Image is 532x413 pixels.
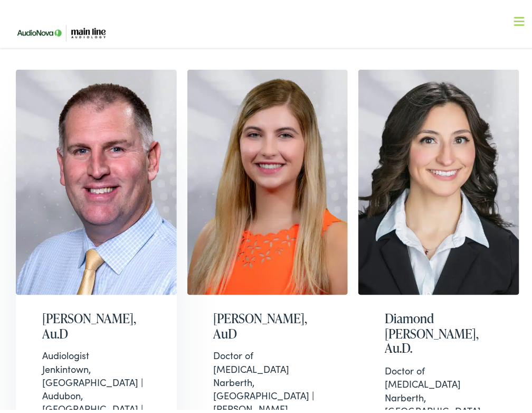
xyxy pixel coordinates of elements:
div: Doctor of [MEDICAL_DATA] [385,361,493,388]
div: Doctor of [MEDICAL_DATA] [214,346,322,372]
a: What We Offer [18,42,529,75]
div: Audiologist [42,346,150,359]
h2: [PERSON_NAME], Au.D [42,308,150,339]
h2: [PERSON_NAME], AuD [214,308,322,339]
h2: Diamond [PERSON_NAME], Au.D. [385,308,493,353]
img: Brian Harrington, Audiologist for Main Line Audiology in Jenkintown and Audubon, PA. [16,67,177,292]
img: Diamond Prus is an audiologist at Main Line Audiology in Narbeth, PA. [358,67,519,292]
